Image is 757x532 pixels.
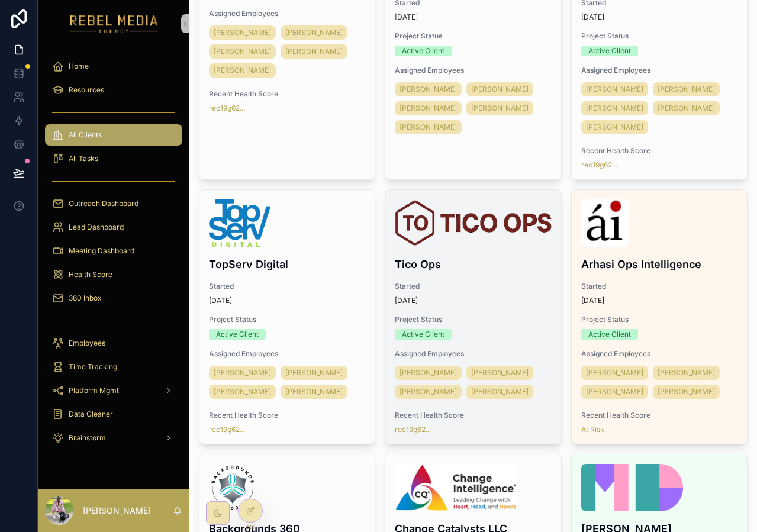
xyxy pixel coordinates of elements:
span: [PERSON_NAME] [214,66,271,75]
span: rec19g62... [209,104,245,113]
a: At Risk [581,425,604,434]
span: 360 Inbox [69,294,102,303]
a: [PERSON_NAME] [653,385,720,399]
a: Lead Dashboard [45,217,182,238]
a: [PERSON_NAME] [395,82,462,96]
a: [PERSON_NAME] [653,366,720,380]
a: [PERSON_NAME] [466,101,533,115]
a: [PERSON_NAME] [281,366,347,380]
span: [PERSON_NAME] [471,387,529,396]
a: [PERSON_NAME] [581,366,648,380]
span: Assigned Employees [395,349,551,359]
span: Project Status [395,31,551,41]
div: Active Client [588,329,631,340]
span: Data Cleaner [69,410,113,419]
a: [PERSON_NAME] [209,25,276,40]
a: 360 Inbox [45,288,182,309]
a: tico-ops-logo.png.webpTico OpsStarted[DATE]Project StatusActive ClientAssigned Employees[PERSON_N... [385,189,561,444]
span: Recent Health Score [209,89,365,99]
span: Assigned Employees [395,66,551,75]
div: Active Client [588,46,631,56]
a: [PERSON_NAME] [281,44,347,59]
span: All Tasks [69,154,98,163]
span: [PERSON_NAME] [214,368,271,378]
a: rec19g62... [209,425,245,434]
h4: TopServ Digital [209,256,365,272]
a: [PERSON_NAME] [466,385,533,399]
span: [PERSON_NAME] [214,387,271,396]
span: Started [209,282,365,291]
span: Home [69,62,89,71]
a: [PERSON_NAME] [209,63,276,78]
a: rec19g62... [395,425,431,434]
a: Meeting Dashboard [45,240,182,262]
a: Time Tracking [45,356,182,378]
span: Employees [69,338,105,348]
span: Recent Health Score [581,411,737,420]
img: Melanie_Deziel_Logo_Icon.png [581,464,683,511]
a: Platform Mgmt [45,380,182,401]
a: [PERSON_NAME] [466,82,533,96]
span: Health Score [69,270,112,279]
span: [PERSON_NAME] [586,85,643,94]
img: sitelogo_05032023_c.png.webp [395,464,517,511]
span: [PERSON_NAME] [586,104,643,113]
a: Data Cleaner [45,404,182,425]
span: [PERSON_NAME] [214,47,271,56]
span: Recent Health Score [395,411,551,420]
p: [DATE] [395,296,418,305]
span: [PERSON_NAME] [586,368,643,378]
a: Health Score [45,264,182,285]
h4: Arhasi Ops Intelligence [581,256,737,272]
div: scrollable content [38,47,189,464]
div: Active Client [402,329,444,340]
span: [PERSON_NAME] [285,28,343,37]
span: [PERSON_NAME] [285,368,343,378]
a: [PERSON_NAME] [653,82,720,96]
img: tico-ops-logo.png.webp [395,199,551,247]
span: Platform Mgmt [69,386,119,395]
p: [DATE] [581,296,604,305]
span: [PERSON_NAME] [400,122,457,132]
span: Project Status [581,315,737,324]
span: [PERSON_NAME] [285,47,343,56]
span: Resources [69,85,104,95]
a: [PERSON_NAME] [466,366,533,380]
span: All Clients [69,130,102,140]
p: [DATE] [395,12,418,22]
span: Brainstorm [69,433,106,443]
h4: Tico Ops [395,256,551,272]
a: [PERSON_NAME] [395,101,462,115]
a: Resources [45,79,182,101]
span: [PERSON_NAME] [400,387,457,396]
a: [PERSON_NAME] [281,25,347,40]
img: b360-logo-(2025_03_18-21_58_07-UTC).png [209,464,256,511]
a: Home [45,56,182,77]
span: Time Tracking [69,362,117,372]
a: [PERSON_NAME] [581,385,648,399]
a: Employees [45,333,182,354]
span: [PERSON_NAME] [586,122,643,132]
span: [PERSON_NAME] [658,85,715,94]
span: [PERSON_NAME] [400,368,457,378]
img: arhasi_logo.jpg [581,199,629,247]
span: Started [581,282,737,291]
a: [PERSON_NAME] [281,385,347,399]
span: [PERSON_NAME] [285,387,343,396]
span: Assigned Employees [209,349,365,359]
span: [PERSON_NAME] [471,104,529,113]
a: [PERSON_NAME] [209,366,276,380]
a: Brainstorm [45,427,182,449]
a: [PERSON_NAME] [581,82,648,96]
span: Assigned Employees [209,9,365,18]
div: Active Client [402,46,444,56]
p: [DATE] [209,296,232,305]
span: Project Status [209,315,365,324]
p: [PERSON_NAME] [83,505,151,517]
a: arhasi_logo.jpgArhasi Ops IntelligenceStarted[DATE]Project StatusActive ClientAssigned Employees[... [571,189,748,444]
a: [PERSON_NAME] [395,385,462,399]
span: Outreach Dashboard [69,199,138,208]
